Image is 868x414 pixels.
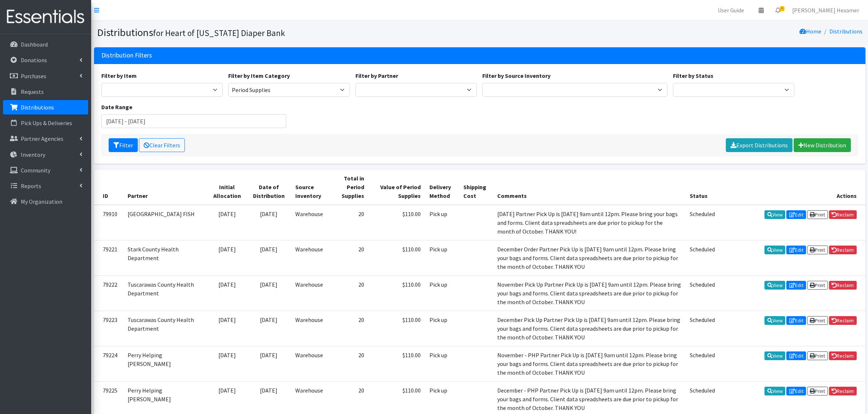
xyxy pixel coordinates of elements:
[786,281,806,290] a: Edit
[21,56,47,64] p: Donations
[3,116,88,130] a: Pick Ups & Deliveries
[3,100,88,115] a: Distributions
[425,205,459,240] td: Pick up
[764,246,785,254] a: View
[369,240,425,275] td: $110.00
[829,28,863,35] a: Distributions
[369,346,425,381] td: $110.00
[3,37,88,52] a: Dashboard
[139,138,185,152] a: Clear Filters
[247,311,291,346] td: [DATE]
[685,170,719,205] th: Status
[482,71,550,80] label: Filter by Source Inventory
[330,240,369,275] td: 20
[685,311,719,346] td: Scheduled
[780,6,785,11] span: 4
[829,246,857,254] a: Reclaim
[21,198,62,205] p: My Organization
[369,311,425,346] td: $110.00
[330,170,369,205] th: Total in Period Supplies
[425,170,459,205] th: Delivery Method
[247,346,291,381] td: [DATE]
[330,275,369,311] td: 20
[685,240,719,275] td: Scheduled
[807,351,828,360] a: Print
[829,281,857,290] a: Reclaim
[786,246,806,254] a: Edit
[21,72,46,80] p: Purchases
[3,163,88,178] a: Community
[786,351,806,360] a: Edit
[493,205,685,240] td: [DATE] Partner Pick Up is [DATE] 9am until 12pm. Please bring your bags and forms. Client data sp...
[207,240,247,275] td: [DATE]
[109,138,138,152] button: Filter
[123,170,207,205] th: Partner
[786,3,865,17] a: [PERSON_NAME] Hexamer
[330,205,369,240] td: 20
[207,346,247,381] td: [DATE]
[330,346,369,381] td: 20
[712,3,750,17] a: User Guide
[94,205,123,240] td: 79910
[94,346,123,381] td: 79224
[807,246,828,254] a: Print
[829,210,857,219] a: Reclaim
[764,387,785,395] a: View
[764,281,785,290] a: View
[493,311,685,346] td: December Pick Up Partner Pick Up is [DATE] 9am until 12pm. Please bring your bags and forms. Clie...
[21,151,45,158] p: Inventory
[207,205,247,240] td: [DATE]
[101,114,287,128] input: January 1, 2011 - December 31, 2011
[807,316,828,325] a: Print
[829,351,857,360] a: Reclaim
[101,71,137,80] label: Filter by Item
[807,387,828,395] a: Print
[355,71,398,80] label: Filter by Partner
[685,275,719,311] td: Scheduled
[291,275,330,311] td: Warehouse
[493,170,685,205] th: Comments
[685,205,719,240] td: Scheduled
[425,311,459,346] td: Pick up
[786,210,806,219] a: Edit
[94,170,123,205] th: ID
[291,170,330,205] th: Source Inventory
[425,240,459,275] td: Pick up
[207,170,247,205] th: Initial Allocation
[247,240,291,275] td: [DATE]
[673,71,713,80] label: Filter by Status
[21,182,41,190] p: Reports
[21,104,54,111] p: Distributions
[330,311,369,346] td: 20
[764,316,785,325] a: View
[291,205,330,240] td: Warehouse
[97,26,477,39] h1: Distributions
[369,205,425,240] td: $110.00
[3,69,88,83] a: Purchases
[794,138,851,152] a: New Distribution
[829,316,857,325] a: Reclaim
[3,131,88,146] a: Partner Agencies
[493,240,685,275] td: December Order Partner Pick Up is [DATE] 9am until 12pm. Please bring your bags and forms. Client...
[3,84,88,99] a: Requests
[369,275,425,311] td: $110.00
[291,311,330,346] td: Warehouse
[3,53,88,67] a: Donations
[21,135,63,142] p: Partner Agencies
[94,275,123,311] td: 79222
[829,387,857,395] a: Reclaim
[228,71,290,80] label: Filter by Item Category
[807,281,828,290] a: Print
[247,275,291,311] td: [DATE]
[807,210,828,219] a: Print
[425,346,459,381] td: Pick up
[459,170,493,205] th: Shipping Cost
[123,346,207,381] td: Perry Helping [PERSON_NAME]
[726,138,793,152] a: Export Distributions
[770,3,786,17] a: 4
[123,205,207,240] td: [GEOGRAPHIC_DATA] FISH
[764,210,785,219] a: View
[207,311,247,346] td: [DATE]
[493,346,685,381] td: November - PHP Partner Pick Up is [DATE] 9am until 12pm. Please bring your bags and forms. Client...
[425,275,459,311] td: Pick up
